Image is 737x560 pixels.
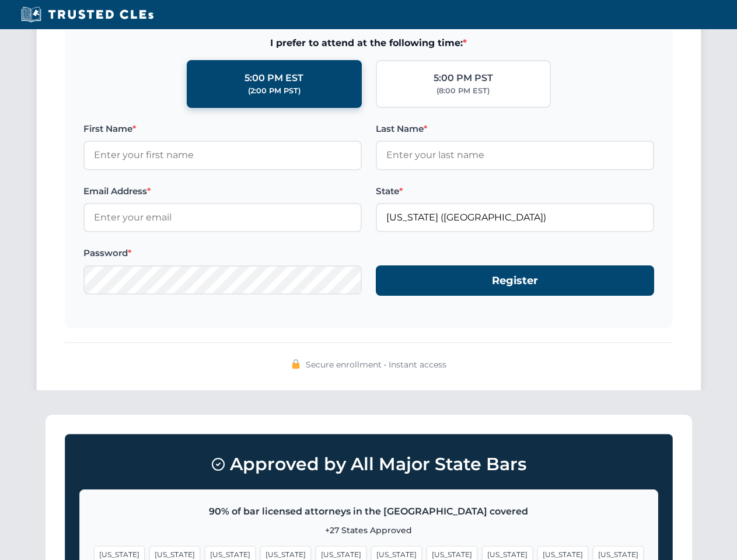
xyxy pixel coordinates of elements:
[83,122,362,136] label: First Name
[291,359,301,369] img: 🔒
[376,203,654,232] input: Arizona (AZ)
[83,246,362,260] label: Password
[83,36,654,51] span: I prefer to attend at the following time:
[306,358,446,371] span: Secure enrollment • Instant access
[94,504,644,519] p: 90% of bar licensed attorneys in the [GEOGRAPHIC_DATA] covered
[83,141,362,170] input: Enter your first name
[376,122,654,136] label: Last Name
[244,71,303,86] div: 5:00 PM EST
[376,184,654,198] label: State
[79,449,658,480] h3: Approved by All Major State Bars
[434,71,493,86] div: 5:00 PM PST
[83,203,362,232] input: Enter your email
[83,184,362,198] label: Email Address
[94,524,644,537] p: +27 States Approved
[376,265,654,296] button: Register
[436,85,490,97] div: (8:00 PM EST)
[376,141,654,170] input: Enter your last name
[18,6,157,23] img: Trusted CLEs
[248,85,301,97] div: (2:00 PM PST)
